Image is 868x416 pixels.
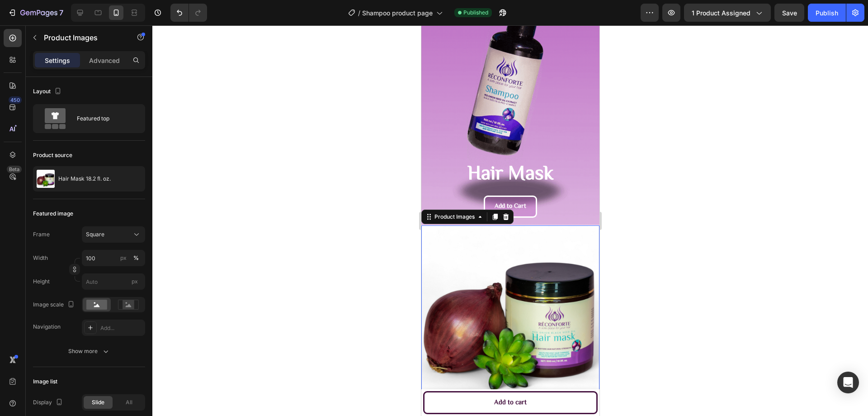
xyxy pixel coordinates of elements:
[782,9,797,17] span: Save
[837,372,859,393] div: Open Intercom Messenger
[133,254,139,262] div: %
[33,277,50,286] label: Height
[9,96,22,104] div: 450
[100,324,143,332] div: Add...
[463,9,488,17] span: Published
[33,378,57,386] div: Image list
[33,397,65,409] div: Display
[808,4,846,22] button: Publish
[33,86,63,98] div: Layout
[7,166,22,173] div: Beta
[362,8,433,18] span: Shampoo product page
[118,253,129,263] button: %
[131,253,142,263] button: px
[33,230,50,239] label: Frame
[82,273,145,290] input: px
[33,323,61,331] div: Navigation
[33,254,48,262] label: Width
[44,32,121,43] p: Product Images
[37,170,55,188] img: product feature img
[692,8,750,18] span: 1 product assigned
[120,254,127,262] div: px
[33,299,76,311] div: Image scale
[33,210,73,218] div: Featured image
[126,398,132,406] span: All
[684,4,771,22] button: 1 product assigned
[33,151,72,159] div: Product source
[358,8,360,18] span: /
[89,56,120,65] p: Advanced
[82,226,145,243] button: Square
[421,25,599,416] iframe: Design area
[82,250,145,266] input: px%
[77,108,132,129] div: Featured top
[774,4,804,22] button: Save
[4,4,67,22] button: 7
[33,343,145,359] button: Show more
[170,4,207,22] div: Undo/Redo
[92,398,104,406] span: Slide
[68,347,110,356] div: Show more
[58,176,111,182] p: Hair Mask 18.2 fl. oz.
[816,8,838,18] div: Publish
[59,7,63,18] p: 7
[132,278,138,285] span: px
[86,230,104,239] span: Square
[45,56,70,65] p: Settings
